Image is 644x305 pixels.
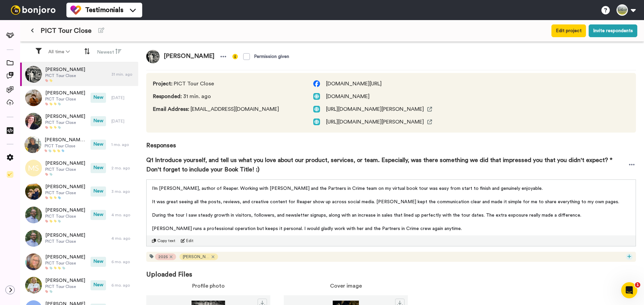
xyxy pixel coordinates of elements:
[111,142,135,147] div: 1 mo. ago
[41,26,92,35] span: PICT Tour Close
[111,259,135,264] div: 6 mo. ago
[45,190,85,196] span: PICT Tour Close
[153,105,300,113] span: [EMAIL_ADDRESS][DOMAIN_NAME]
[157,238,175,243] span: Copy text
[25,230,42,247] img: 0dc986c1-5865-4b78-9251-4583a0f3a996.jpeg
[91,210,106,220] span: New
[45,260,85,266] span: PICT Tour Close
[20,86,138,109] a: [PERSON_NAME]PICT Tour CloseNew[DATE]
[20,227,138,250] a: [PERSON_NAME]PICT Tour Close4 mo. ago
[621,282,637,298] iframe: Intercom live chat
[45,160,85,167] span: [PERSON_NAME]
[152,186,543,191] span: I’m [PERSON_NAME], author of Reaper. Working with [PERSON_NAME] and the Partners in Crime team on...
[152,226,462,231] span: [PERSON_NAME] runs a professional operation but keeps it personal. I would gladly work with her a...
[146,50,160,63] img: 187d50f6-fe0f-4157-a06c-418974889359.jpeg
[7,171,13,178] img: Checklist.svg
[45,143,87,149] span: PICT Tour Close
[635,282,640,288] span: 1
[44,46,74,58] button: All time
[45,137,87,143] span: [PERSON_NAME] [PERSON_NAME]
[20,180,138,203] a: [PERSON_NAME]PICT Tour CloseNew3 mo. ago
[45,120,85,125] span: PICT Tour Close
[25,66,42,83] img: 187d50f6-fe0f-4157-a06c-418974889359.jpeg
[20,109,138,133] a: [PERSON_NAME]PICT Tour CloseNew[DATE]
[153,92,300,100] span: 31 min. ago
[25,113,42,130] img: 02b2797d-a285-40c4-aabc-d430a5f27391.jpeg
[20,133,138,156] a: [PERSON_NAME] [PERSON_NAME]PICT Tour CloseNew1 mo. ago
[111,189,135,194] div: 3 mo. ago
[326,80,382,88] span: [DOMAIN_NAME][URL]
[111,283,135,288] div: 6 mo. ago
[25,207,42,223] img: 0dc986c1-5865-4b78-9251-4583a0f3a996.jpeg
[111,212,135,218] div: 4 mo. ago
[146,133,636,150] span: Responses
[70,5,81,15] img: tm-color.svg
[313,106,320,112] img: web.svg
[91,116,106,126] span: New
[326,92,370,100] span: [DOMAIN_NAME]
[45,73,85,78] span: PICT Tour Close
[152,213,581,218] span: During the tour I saw steady growth in visitors, followers, and newsletter signups, along with an...
[192,282,225,290] span: Profile photo
[45,167,85,172] span: PICT Tour Close
[45,207,85,214] span: [PERSON_NAME]
[326,105,424,113] span: [URL][DOMAIN_NAME][PERSON_NAME]
[111,95,135,100] div: [DATE]
[152,200,619,204] span: It was great seeing all the posts, reviews, and creative content for Reaper show up across social...
[153,106,189,112] span: Email Address :
[153,80,300,88] span: PICT Tour Close
[45,90,85,96] span: [PERSON_NAME]
[20,274,138,297] a: [PERSON_NAME]PICT Tour CloseNew6 mo. ago
[111,236,135,241] div: 4 mo. ago
[91,280,106,290] span: New
[45,183,85,190] span: [PERSON_NAME]
[45,254,85,260] span: [PERSON_NAME]
[91,93,106,103] span: New
[25,160,42,176] img: ms.png
[8,5,58,15] img: bj-logo-header-white.svg
[186,238,194,243] span: Edit
[146,262,636,279] span: Uploaded Files
[330,282,362,290] span: Cover image
[111,165,135,171] div: 2 mo. ago
[153,94,182,99] span: Responded :
[232,54,238,59] img: info-yellow.svg
[158,254,168,259] span: 2025
[589,24,637,37] button: Invite respondents
[45,214,85,219] span: PICT Tour Close
[111,72,135,77] div: 31 min. ago
[254,53,289,60] div: Permission given
[20,156,138,180] a: [PERSON_NAME]PICT Tour CloseNew2 mo. ago
[20,250,138,274] a: [PERSON_NAME]PICT Tour CloseNew6 mo. ago
[313,80,320,87] img: facebook.svg
[326,118,424,126] span: [URL][DOMAIN_NAME][PERSON_NAME]
[551,24,586,37] button: Edit project
[25,89,42,106] img: f50ad67f-51e9-4a58-a6bc-d6f122e8f406.jpeg
[45,96,85,102] span: PICT Tour Close
[91,257,106,267] span: New
[91,186,106,197] span: New
[45,113,85,120] span: [PERSON_NAME]
[91,140,106,150] span: New
[91,163,106,173] span: New
[45,232,85,239] span: [PERSON_NAME]
[25,183,42,200] img: b7e293da-27b9-4dc6-a926-1a1c638afd3a.jpeg
[25,277,42,294] img: 663c8de5-cab8-4ef9-bac0-856544434fd1.jpeg
[20,63,138,86] a: [PERSON_NAME]PICT Tour Close31 min. ago
[153,81,172,86] span: Project :
[24,136,41,153] img: 4f31be1e-1c28-46af-8eb6-e8fe5d6e3216.jpeg
[45,66,85,73] span: [PERSON_NAME]
[93,46,125,58] button: Newest
[85,5,123,15] span: Testimonials
[45,239,85,244] span: PICT Tour Close
[313,119,320,125] img: web.svg
[25,253,42,270] img: 30b967d4-b001-49a1-959f-2b9c263c79a5.png
[45,277,85,284] span: [PERSON_NAME]
[313,93,320,100] img: web.svg
[160,50,218,63] span: [PERSON_NAME]
[183,254,210,259] span: [PERSON_NAME]
[146,155,628,174] span: Q1 Introduce yourself, and tell us what you love about our product, services, or team. Especially...
[45,284,85,289] span: PICT Tour Close
[111,119,135,124] div: [DATE]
